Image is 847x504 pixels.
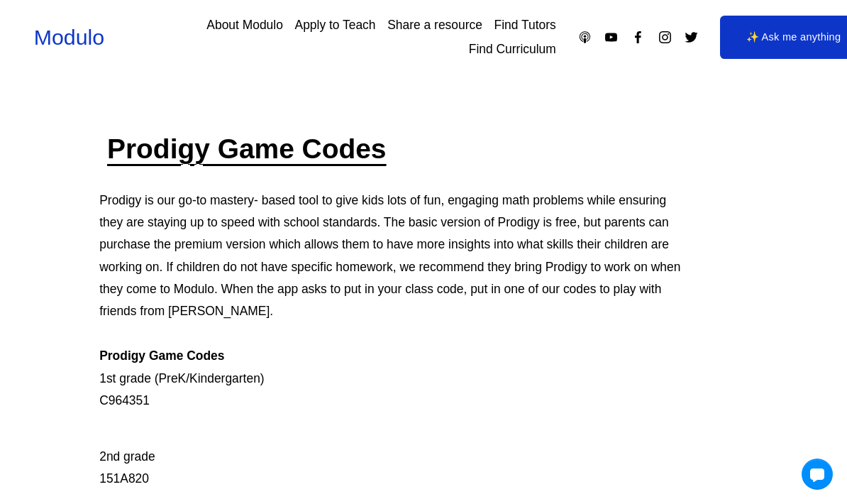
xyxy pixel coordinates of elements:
a: Share a resource [387,13,482,38]
a: Find Curriculum [469,38,556,62]
a: Apple Podcasts [577,30,592,45]
a: Find Tutors [494,13,556,38]
a: Twitter [684,30,699,45]
p: 2nd grade 151A820 [99,423,682,490]
a: YouTube [604,30,619,45]
a: Instagram [658,30,672,45]
strong: Prodigy Game Codes [99,349,224,363]
a: Prodigy Game Codes [107,133,387,164]
a: Modulo [34,26,104,49]
a: About Modulo [206,13,283,38]
a: Apply to Teach [295,13,376,38]
a: Facebook [631,30,646,45]
p: Prodigy is our go-to mastery- based tool to give kids lots of fun, engaging math problems while e... [99,190,682,412]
